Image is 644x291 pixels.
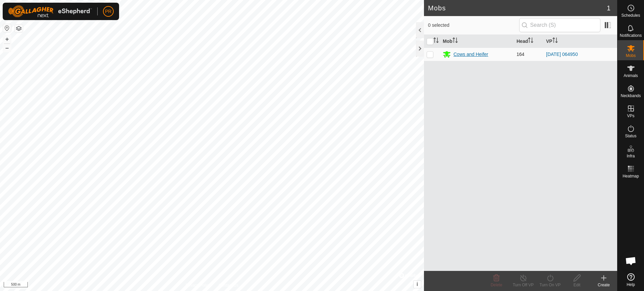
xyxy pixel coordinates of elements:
span: Neckbands [621,94,641,98]
span: 1 [607,3,610,13]
p-sorticon: Activate to sort [452,39,458,44]
div: Turn Off VP [510,282,537,288]
span: Schedules [621,13,640,17]
span: Help [627,283,635,287]
button: Reset Map [3,24,11,32]
span: i [417,281,418,287]
a: Help [618,271,644,289]
span: Heatmap [623,174,639,178]
div: Edit [563,282,590,288]
th: Head [514,35,543,48]
div: Cows and Heifer [453,51,488,58]
span: Delete [491,283,502,287]
span: Mobs [626,54,636,58]
p-sorticon: Activate to sort [552,39,558,44]
input: Search (S) [519,18,600,32]
p-sorticon: Activate to sort [528,39,533,44]
button: Map Layers [15,24,23,32]
span: Animals [624,74,638,78]
a: Contact Us [219,282,238,288]
th: VP [543,35,617,48]
span: Notifications [620,33,642,38]
a: [DATE] 064950 [546,52,578,57]
button: i [414,281,421,288]
button: – [3,44,11,52]
div: Open chat [621,251,641,271]
div: Turn On VP [537,282,563,288]
span: PR [105,8,111,15]
a: Privacy Policy [185,282,211,288]
h2: Mobs [428,4,607,12]
div: Create [590,282,617,288]
span: 164 [517,52,524,57]
span: Infra [627,154,635,158]
span: 0 selected [428,22,519,29]
button: + [3,35,11,43]
p-sorticon: Activate to sort [433,39,439,44]
span: VPs [627,114,634,118]
th: Mob [440,35,514,48]
span: Status [625,134,636,138]
img: Gallagher Logo [8,5,92,17]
